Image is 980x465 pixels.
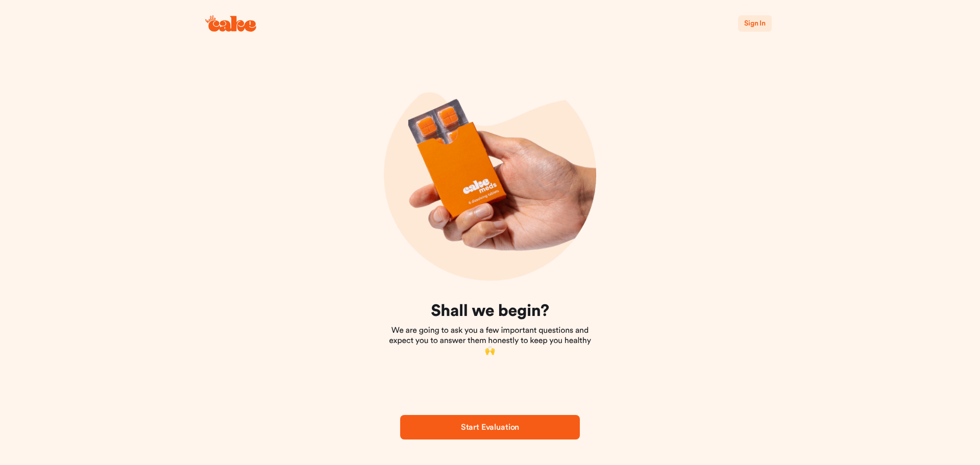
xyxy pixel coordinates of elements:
h1: Shall we begin? [386,301,594,322]
span: Start Evaluation [461,423,519,431]
div: We are going to ask you a few important questions and expect you to answer them honestly to keep ... [386,301,594,356]
button: Start Evaluation [400,415,580,439]
span: Sign In [744,20,766,27]
img: onboarding-img03.png [384,68,596,281]
button: Sign In [738,15,772,32]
